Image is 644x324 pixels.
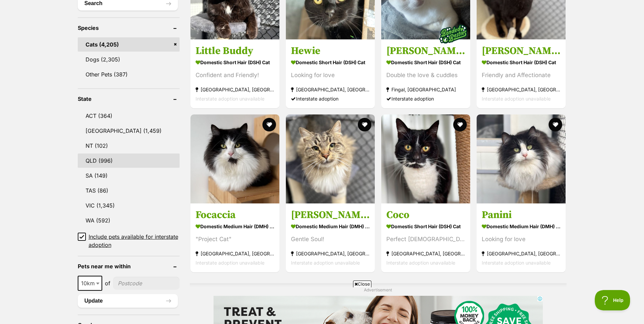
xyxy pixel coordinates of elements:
[199,290,446,321] iframe: Advertisement
[196,221,274,231] strong: Domestic Medium Hair (DMH) Cat
[196,85,274,94] strong: [GEOGRAPHIC_DATA], [GEOGRAPHIC_DATA]
[78,213,180,228] a: WA (592)
[78,154,180,168] a: QLD (996)
[482,95,551,101] span: Interstate adoption unavailable
[286,203,375,272] a: [PERSON_NAME] Domestic Medium Hair (DMH) Cat Gentle Soul! [GEOGRAPHIC_DATA], [GEOGRAPHIC_DATA] In...
[291,235,370,244] div: Gentle Soul!
[190,203,279,272] a: Focaccia Domestic Medium Hair (DMH) Cat "Project Cat" [GEOGRAPHIC_DATA], [GEOGRAPHIC_DATA] Inters...
[291,70,370,79] div: Looking for love
[436,17,470,51] img: bonded besties
[78,263,180,269] header: Pets near me within
[291,209,370,221] h3: [PERSON_NAME]
[78,183,180,198] a: TAS (86)
[386,57,465,67] strong: Domestic Short Hair (DSH) Cat
[78,124,180,138] a: [GEOGRAPHIC_DATA] (1,459)
[78,276,102,291] span: 10km
[196,70,274,79] div: Confident and Friendly!
[78,168,180,183] a: SA (149)
[386,85,465,94] strong: Fingal, [GEOGRAPHIC_DATA]
[353,281,371,287] span: Close
[482,235,560,244] div: Looking for love
[386,44,465,57] h3: [PERSON_NAME] & [PERSON_NAME]
[105,279,110,287] span: of
[386,260,455,266] span: Interstate adoption unavailable
[78,139,180,153] a: NT (102)
[381,203,470,272] a: Coco Domestic Short Hair (DSH) Cat Perfect [DEMOGRAPHIC_DATA] <3 [GEOGRAPHIC_DATA], [GEOGRAPHIC_D...
[477,114,566,203] img: Panini - Domestic Medium Hair (DMH) Cat
[196,57,274,67] strong: Domestic Short Hair (DSH) Cat
[196,95,264,101] span: Interstate adoption unavailable
[286,114,375,203] img: Esmeralda - Domestic Medium Hair (DMH) Cat
[482,85,560,94] strong: [GEOGRAPHIC_DATA], [GEOGRAPHIC_DATA]
[595,290,630,310] iframe: Help Scout Beacon - Open
[291,260,360,266] span: Interstate adoption unavailable
[78,109,180,123] a: ACT (364)
[477,39,566,108] a: [PERSON_NAME] Domestic Short Hair (DSH) Cat Friendly and Affectionate [GEOGRAPHIC_DATA], [GEOGRAP...
[78,294,178,308] button: Update
[78,25,180,31] header: Species
[482,221,560,231] strong: Domestic Medium Hair (DMH) Cat
[78,233,180,249] a: Include pets available for interstate adoption
[482,70,560,79] div: Friendly and Affectionate
[78,198,180,213] a: VIC (1,345)
[482,260,551,266] span: Interstate adoption unavailable
[386,249,465,258] strong: [GEOGRAPHIC_DATA], [GEOGRAPHIC_DATA]
[291,85,370,94] strong: [GEOGRAPHIC_DATA], [GEOGRAPHIC_DATA]
[286,39,375,108] a: Hewie Domestic Short Hair (DSH) Cat Looking for love [GEOGRAPHIC_DATA], [GEOGRAPHIC_DATA] Interst...
[78,96,180,102] header: State
[482,249,560,258] strong: [GEOGRAPHIC_DATA], [GEOGRAPHIC_DATA]
[386,235,465,244] div: Perfect [DEMOGRAPHIC_DATA] <3
[386,94,465,103] div: Interstate adoption
[291,94,370,103] div: Interstate adoption
[549,118,563,131] button: favourite
[386,221,465,231] strong: Domestic Short Hair (DSH) Cat
[453,118,467,131] button: favourite
[78,67,180,82] a: Other Pets (387)
[386,209,465,221] h3: Coco
[358,118,371,131] button: favourite
[190,39,279,108] a: Little Buddy Domestic Short Hair (DSH) Cat Confident and Friendly! [GEOGRAPHIC_DATA], [GEOGRAPHIC...
[482,44,560,57] h3: [PERSON_NAME]
[78,52,180,67] a: Dogs (2,305)
[291,57,370,67] strong: Domestic Short Hair (DSH) Cat
[113,277,180,290] input: postcode
[196,235,274,244] div: "Project Cat"
[482,209,560,221] h3: Panini
[381,114,470,203] img: Coco - Domestic Short Hair (DSH) Cat
[196,249,274,258] strong: [GEOGRAPHIC_DATA], [GEOGRAPHIC_DATA]
[196,44,274,57] h3: Little Buddy
[190,114,279,203] img: Focaccia - Domestic Medium Hair (DMH) Cat
[381,39,470,108] a: [PERSON_NAME] & [PERSON_NAME] Domestic Short Hair (DSH) Cat Double the love & cuddles Fingal, [GE...
[89,233,180,249] span: Include pets available for interstate adoption
[291,44,370,57] h3: Hewie
[78,37,180,52] a: Cats (4,205)
[291,221,370,231] strong: Domestic Medium Hair (DMH) Cat
[386,70,465,79] div: Double the love & cuddles
[78,278,102,288] span: 10km
[482,57,560,67] strong: Domestic Short Hair (DSH) Cat
[477,203,566,272] a: Panini Domestic Medium Hair (DMH) Cat Looking for love [GEOGRAPHIC_DATA], [GEOGRAPHIC_DATA] Inter...
[196,209,274,221] h3: Focaccia
[196,260,264,266] span: Interstate adoption unavailable
[291,249,370,258] strong: [GEOGRAPHIC_DATA], [GEOGRAPHIC_DATA]
[262,118,276,131] button: favourite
